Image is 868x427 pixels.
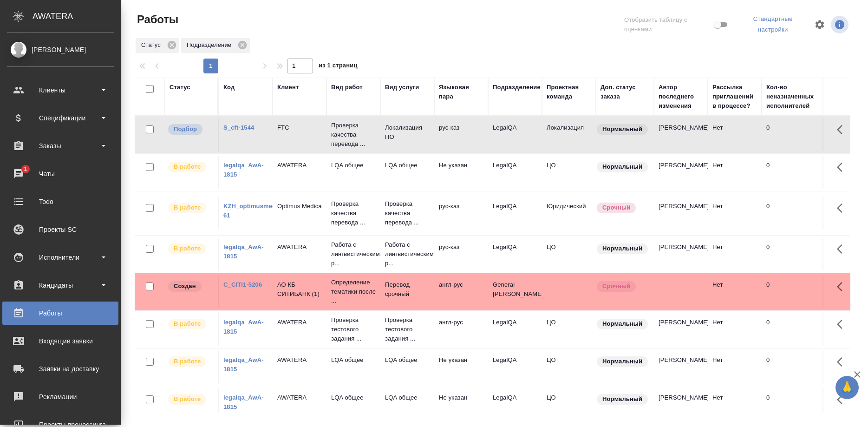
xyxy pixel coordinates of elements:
div: Вид услуги [385,83,419,92]
div: Исполнитель выполняет работу [167,393,213,406]
td: [PERSON_NAME] [654,156,708,189]
td: Не указан [434,156,488,189]
td: ЦО [542,351,596,383]
td: [PERSON_NAME] [654,313,708,346]
td: Нет [708,118,762,151]
p: В работе [174,319,201,328]
p: LQA общее [385,161,430,170]
a: S_cft-1544 [223,124,254,131]
p: Срочный [602,282,630,291]
p: LQA общее [385,355,430,365]
td: LegalQA [488,118,542,151]
div: Статус [136,38,179,53]
p: FTC [277,123,322,132]
td: 0 [762,351,836,383]
a: Todo [2,190,118,213]
td: LegalQA [488,313,542,346]
a: KZH_optimusmedica-61 [223,203,287,219]
p: АО КБ СИТИБАНК (1) [277,280,322,299]
p: В работе [174,244,201,253]
div: Рассылка приглашений в процессе? [712,83,757,111]
div: Вид работ [331,83,363,92]
p: Нормальный [602,125,642,134]
td: Нет [708,313,762,346]
a: 1Чаты [2,162,118,185]
td: Нет [708,197,762,230]
td: рус-каз [434,197,488,230]
div: Чаты [7,167,114,181]
div: Подразделение [181,38,250,53]
p: Работа с лингвистическими р... [385,240,430,268]
td: [PERSON_NAME] [654,118,708,151]
p: Работа с лингвистическими р... [331,240,376,268]
span: Посмотреть информацию [831,16,850,33]
div: Todo [7,195,114,209]
div: Работы [7,306,114,320]
p: Создан [174,282,196,291]
p: LQA общее [331,161,376,170]
td: [PERSON_NAME] [654,351,708,383]
p: Статус [141,40,164,50]
p: В работе [174,162,201,171]
td: [PERSON_NAME] [654,238,708,270]
div: Спецификации [7,111,114,125]
td: Не указан [434,351,488,383]
div: Клиенты [7,83,114,97]
td: [PERSON_NAME] [654,197,708,230]
div: Проекты SC [7,223,114,236]
span: Отобразить таблицу с оценками [624,15,712,34]
td: англ-рус [434,276,488,308]
p: Нормальный [602,394,642,404]
p: Проверка тестового задания ... [331,315,376,343]
p: AWATERA [277,355,322,365]
div: Клиент [277,83,299,92]
button: Здесь прячутся важные кнопки [831,156,854,178]
td: ЦО [542,313,596,346]
p: В работе [174,394,201,404]
button: 🙏 [835,376,859,399]
td: 0 [762,238,836,270]
p: В работе [174,203,201,212]
td: Нет [708,238,762,270]
p: Проверка тестового задания ... [385,315,430,343]
span: 🙏 [839,378,855,397]
td: Нет [708,351,762,383]
td: LegalQA [488,197,542,230]
td: LegalQA [488,238,542,270]
span: Настроить таблицу [809,13,831,36]
div: Исполнитель выполняет работу [167,161,213,173]
div: [PERSON_NAME] [7,45,114,55]
div: AWATERA [33,7,121,26]
td: LegalQA [488,388,542,421]
p: Подразделение [187,40,235,50]
td: LegalQA [488,351,542,383]
p: LQA общее [385,393,430,402]
a: Заявки на доставку [2,357,118,381]
div: Код [223,83,235,92]
p: Нормальный [602,357,642,366]
p: Нормальный [602,162,642,171]
button: Здесь прячутся важные кнопки [831,388,854,411]
a: Проекты SC [2,218,118,241]
a: legalqa_AwA-1815 [223,319,264,335]
div: Подразделение [493,83,541,92]
div: split button [737,12,809,37]
td: Юридический [542,197,596,230]
td: 0 [762,197,836,230]
td: ЦО [542,388,596,421]
p: AWATERA [277,393,322,402]
td: Локализация [542,118,596,151]
div: Языковая пара [439,83,483,101]
button: Здесь прячутся важные кнопки [831,351,854,373]
div: Автор последнего изменения [659,83,703,111]
div: Кандидаты [7,278,114,292]
div: Исполнители [7,250,114,264]
p: Optimus Medica [277,202,322,211]
div: Заявки на доставку [7,362,114,376]
a: C_CITI1-5206 [223,281,262,288]
a: Работы [2,302,118,325]
div: Доп. статус заказа [600,83,649,101]
td: Нет [708,388,762,421]
td: 0 [762,276,836,308]
div: Входящие заявки [7,334,114,348]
